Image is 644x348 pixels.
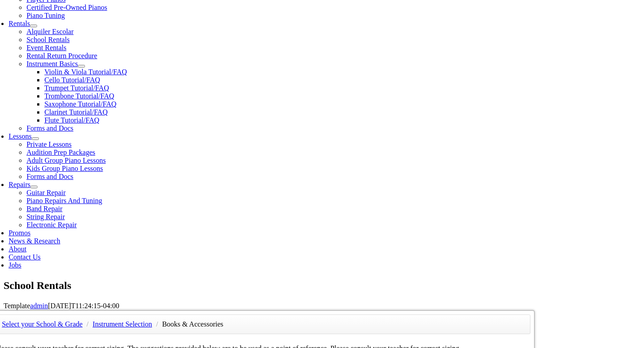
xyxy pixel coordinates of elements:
a: Cello Tutorial/FAQ [44,76,100,84]
a: Band Repair [26,205,62,212]
a: Private Lessons [26,140,72,148]
span: [DATE]T11:24:15-04:00 [48,302,119,310]
a: Instrument Selection [93,320,152,328]
a: Forms and Docs [26,124,73,132]
a: School Rentals [26,36,69,43]
span: / [85,320,91,328]
a: Guitar Repair [26,189,66,196]
a: News & Research [8,237,60,245]
a: Certified Pre-Owned Pianos [26,4,107,11]
a: Rental Return Procedure [26,52,97,59]
button: Open submenu of Lessons [32,137,39,140]
button: Open submenu of Rentals [30,25,37,27]
a: Repairs [8,181,30,188]
a: Adult Group Piano Lessons [26,157,106,164]
a: Piano Tuning [26,12,65,19]
a: Piano Repairs And Tuning [26,197,102,204]
a: Jobs [8,261,21,269]
a: admin [30,302,48,310]
a: Alquiler Escolar [26,28,73,35]
a: Trumpet Tutorial/FAQ [44,84,109,92]
a: Saxophone Tutorial/FAQ [44,100,116,108]
a: Promos [8,229,30,237]
button: Open submenu of Repairs [30,186,38,188]
button: Open submenu of Instrument Basics [78,65,85,68]
a: About [8,245,26,253]
span: Template [4,302,30,310]
a: Violin & Viola Tutorial/FAQ [44,68,127,76]
a: Audition Prep Packages [26,149,95,156]
span: / [154,320,160,328]
li: Books & Accessories [162,318,223,331]
a: Flute Tutorial/FAQ [44,116,99,124]
a: Lessons [8,132,32,140]
a: Select your School & Grade [2,320,82,328]
a: String Repair [26,213,65,221]
a: Contact Us [8,253,41,261]
a: Instrument Basics [26,60,78,68]
a: Event Rentals [26,44,66,51]
a: Trombone Tutorial/FAQ [44,92,114,100]
a: Rentals [8,20,30,27]
a: Kids Group Piano Lessons [26,165,103,172]
a: Forms and Docs [26,173,73,180]
a: Clarinet Tutorial/FAQ [44,108,108,116]
a: Electronic Repair [26,221,76,229]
